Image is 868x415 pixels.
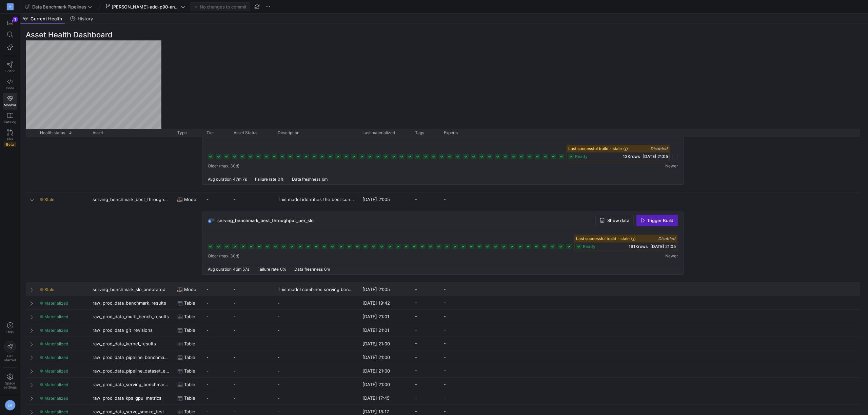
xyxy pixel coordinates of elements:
[6,330,14,334] span: Help
[206,283,209,296] span: -
[278,177,284,182] span: 0%
[184,392,195,405] span: Table
[44,287,54,292] span: Stale
[206,324,209,337] span: -
[88,296,173,309] div: raw_prod_data_benchmark_results
[26,296,860,310] div: Press SPACE to select this row.
[26,283,860,296] div: Press SPACE to select this row.
[93,130,103,135] span: Asset
[3,1,17,13] a: M
[274,193,358,206] div: This model identifies the best configuration for serving benchmarks per Service Level Objective (...
[257,267,279,272] span: Failure rate
[184,337,195,350] span: Table
[78,17,93,21] span: History
[44,396,68,401] span: Materialized
[7,3,14,10] div: M
[358,364,411,377] div: [DATE] 21:00
[112,4,179,10] span: [PERSON_NAME]-add-p90-and-p95-metrics
[40,130,65,135] span: Health status
[575,154,588,159] span: ready
[274,283,358,296] div: This model combines serving benchmark results with latency SLO targets to evaluate if the latency...
[26,193,860,206] div: Press SPACE to select this row.
[234,324,236,337] span: -
[629,244,648,249] span: 191K rows
[88,193,173,206] div: serving_benchmark_best_throughput_per_slo
[31,17,62,21] span: Current Health
[647,218,673,223] span: Trigger Build
[444,283,446,296] span: -
[26,378,860,391] div: Press SPACE to select this row.
[234,337,236,350] span: -
[88,323,173,337] div: raw_prod_data_git_revisions
[6,86,14,90] span: Code
[274,391,358,404] div: -
[88,378,173,391] div: raw_prod_data_serving_benchmark_results
[444,364,446,377] span: -
[415,323,417,337] span: -
[44,328,68,333] span: Materialized
[26,364,860,378] div: Press SPACE to select this row.
[4,103,16,107] span: Monitor
[217,218,314,223] span: serving_benchmark_best_throughput_per_slo
[88,391,173,404] div: raw_prod_data_kps_gpu_metrics
[576,236,636,241] span: Last successful build - stale
[208,177,232,182] span: Avg duration
[658,236,676,241] span: Disabled
[595,215,634,226] button: Show data
[206,296,209,310] span: -
[234,378,236,391] span: -
[4,354,16,362] span: Get started
[415,193,417,206] span: -
[3,371,17,392] a: Spacesettings
[184,296,195,310] span: Table
[88,310,173,323] div: raw_prod_data_multi_bench_results
[44,368,68,374] span: Materialized
[444,391,446,404] span: -
[358,310,411,323] div: [DATE] 21:01
[32,4,86,10] span: Data Benchmark Pipelines
[184,351,195,364] span: Table
[88,350,173,364] div: raw_prod_data_pipeline_benchmark_results
[415,350,417,364] span: -
[415,337,417,350] span: -
[234,310,236,323] span: -
[4,142,16,147] span: Beta
[206,337,209,350] span: -
[206,130,214,135] span: Tier
[206,392,209,405] span: -
[26,391,860,405] div: Press SPACE to select this row.
[607,218,629,223] span: Show data
[26,323,860,337] div: Press SPACE to select this row.
[274,350,358,364] div: -
[206,364,209,378] span: -
[184,364,195,378] span: Table
[208,267,232,272] span: Avg duration
[358,323,411,337] div: [DATE] 21:01
[358,378,411,391] div: [DATE] 21:00
[636,215,678,226] button: Trigger Build
[206,310,209,323] span: -
[234,283,236,296] span: -
[358,283,411,296] div: [DATE] 21:05
[184,310,195,323] span: Table
[274,364,358,377] div: -
[415,391,417,404] span: -
[88,364,173,377] div: raw_prod_data_pipeline_dataset_evaluation_results
[362,130,395,135] span: Last materialized
[415,310,417,323] span: -
[104,2,187,11] button: [PERSON_NAME]-add-p90-and-p95-metrics
[3,16,17,29] button: 1
[444,296,446,309] span: -
[184,193,197,206] span: Model
[415,378,417,391] span: -
[5,400,16,411] div: LR
[444,323,446,337] span: -
[274,337,358,350] div: -
[23,2,94,11] button: Data Benchmark Pipelines
[650,146,668,151] span: Disabled
[44,341,68,346] span: Materialized
[665,254,678,258] span: Newer
[415,130,424,135] span: Tags
[184,283,197,296] span: Model
[44,382,68,387] span: Materialized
